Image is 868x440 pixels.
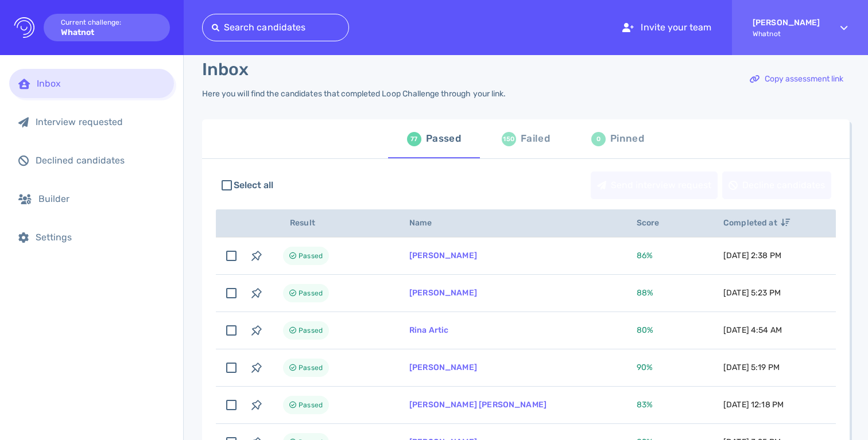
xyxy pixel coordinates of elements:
div: Copy assessment link [744,66,849,92]
span: Passed [299,286,323,300]
span: Passed [299,324,323,337]
a: [PERSON_NAME] [409,363,477,372]
span: 90 % [637,363,653,372]
a: [PERSON_NAME] [409,251,477,260]
span: Passed [299,398,323,412]
div: 0 [591,132,606,146]
span: [DATE] 2:38 PM [723,251,781,260]
div: Passed [426,130,461,147]
span: [DATE] 4:54 AM [723,325,782,335]
a: [PERSON_NAME] [PERSON_NAME] [409,400,547,410]
div: Failed [521,130,550,147]
div: Interview requested [36,116,165,127]
span: 83 % [637,400,653,410]
strong: [PERSON_NAME] [753,18,820,28]
div: Settings [36,232,165,243]
span: Passed [299,249,323,263]
div: Inbox [37,78,165,89]
h1: Inbox [202,59,249,80]
span: Score [637,218,672,228]
div: Here you will find the candidates that completed Loop Challenge through your link. [202,89,506,99]
span: 88 % [637,288,653,298]
div: 150 [502,132,516,146]
div: Send interview request [591,172,717,198]
span: [DATE] 5:23 PM [723,288,781,298]
span: [DATE] 5:19 PM [723,363,780,372]
span: Whatnot [753,30,820,38]
div: Declined candidates [36,155,165,166]
span: Select all [234,178,274,192]
a: [PERSON_NAME] [409,288,477,298]
span: [DATE] 12:18 PM [723,400,784,410]
span: 80 % [637,325,653,335]
div: 77 [407,132,421,146]
button: Send interview request [591,172,718,199]
span: Name [409,218,445,228]
button: Decline candidates [722,172,831,199]
div: Builder [38,193,165,204]
span: Completed at [723,218,790,228]
span: 86 % [637,251,653,260]
th: Result [269,209,396,237]
button: Copy assessment link [743,65,850,93]
div: Decline candidates [723,172,831,198]
div: Pinned [610,130,644,147]
span: Passed [299,361,323,375]
a: Rina Artic [409,325,449,335]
